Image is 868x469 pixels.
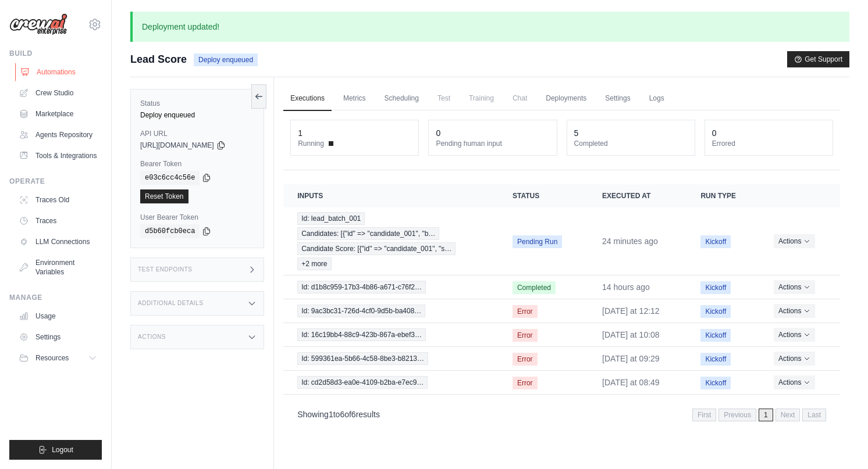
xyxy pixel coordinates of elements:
a: View execution details for Id [297,305,485,317]
span: Pending Run [513,235,562,248]
button: Resources [14,349,102,367]
div: 5 [574,127,579,139]
span: Id: cd2d58d3-ea0e-4109-b2ba-e7ec9… [297,376,428,389]
a: Settings [14,328,102,346]
th: Run Type [686,184,760,207]
span: 6 [351,410,356,419]
span: Error [513,377,538,389]
span: Kickoff [700,235,731,248]
code: e03c6cc4c56e [140,171,200,185]
span: 6 [340,410,344,419]
a: Reset Token [140,189,188,203]
h3: Actions [138,334,166,341]
span: [URL][DOMAIN_NAME] [140,141,214,150]
a: Logs [642,87,671,111]
code: d5b60fcb0eca [140,224,200,238]
span: Chat is not available until the deployment is complete [506,87,534,110]
button: Get Support [787,51,849,67]
a: Agents Repository [14,126,102,144]
a: Tools & Integrations [14,146,102,165]
span: 1 [329,410,333,419]
time: September 27, 2025 at 10:08 MDT [602,330,660,339]
span: Id: 16c19bb4-88c9-423b-867a-ebef3… [297,328,426,341]
time: September 29, 2025 at 07:40 MDT [602,237,658,246]
h3: Test Endpoints [138,266,193,273]
span: Kickoff [700,281,731,294]
img: Logo [9,13,67,35]
span: Logout [52,445,73,454]
th: Status [499,184,588,207]
span: Kickoff [700,305,731,318]
th: Executed at [588,184,686,207]
a: LLM Connections [14,232,102,251]
a: Crew Studio [14,84,102,102]
dt: Pending human input [436,139,549,148]
span: Kickoff [700,329,731,342]
a: Traces Old [14,191,102,209]
span: Candidate Score: [{"id" => "candidate_001", "s… [297,242,456,255]
span: First [692,409,716,421]
div: Operate [9,177,102,186]
button: Actions for execution [774,375,815,389]
button: Actions for execution [774,234,815,248]
div: 1 [298,127,303,139]
h3: Additional Details [138,300,203,307]
a: Executions [283,87,332,111]
label: User Bearer Token [140,213,254,222]
span: Kickoff [700,377,731,389]
span: Test [431,87,457,110]
span: Id: lead_batch_001 [297,212,365,225]
span: Lead Score [130,51,187,67]
span: Training is not available until the deployment is complete [462,87,501,110]
a: Usage [14,307,102,325]
nav: Pagination [692,409,826,421]
span: Running [298,139,324,148]
time: September 27, 2025 at 08:49 MDT [602,378,660,387]
a: View execution details for Id [297,376,485,389]
span: +2 more [297,257,331,270]
button: Actions for execution [774,280,815,294]
a: Traces [14,212,102,230]
a: Automations [15,63,103,81]
div: 0 [436,127,440,139]
label: API URL [140,129,254,138]
span: Completed [513,281,556,294]
p: Showing to of results [297,409,380,420]
button: Logout [9,440,102,460]
div: Build [9,49,102,58]
a: View execution details for Id [297,328,485,341]
a: Deployments [539,87,593,111]
span: Kickoff [700,353,731,366]
div: Deploy enqueued [140,110,254,120]
th: Inputs [283,184,499,207]
label: Bearer Token [140,159,254,169]
time: September 27, 2025 at 09:29 MDT [602,354,660,363]
a: Settings [598,87,637,111]
a: View execution details for Id [297,281,485,293]
span: Next [775,409,801,421]
button: Actions for execution [774,328,815,342]
span: Previous [718,409,756,421]
span: Id: 9ac3bc31-726d-4cf0-9d5b-ba408… [297,305,425,317]
a: Scheduling [378,87,426,111]
nav: Pagination [283,399,840,429]
span: Error [513,329,538,342]
span: 1 [759,409,773,421]
a: View execution details for Id [297,352,485,365]
label: Status [140,99,254,108]
div: 0 [712,127,717,139]
span: Error [513,305,538,318]
a: Environment Variables [14,253,102,281]
dt: Errored [712,139,826,148]
a: Marketplace [14,105,102,123]
span: Last [802,409,826,421]
a: View execution details for Id [297,212,485,270]
span: Id: d1b8c959-17b3-4b86-a671-c76f2… [297,281,426,293]
a: Metrics [336,87,373,111]
p: Deployment updated! [130,12,849,42]
section: Crew executions table [283,184,840,429]
span: Candidates: [{"id" => "candidate_001", "b… [297,227,439,240]
span: Resources [35,353,69,363]
div: Manage [9,293,102,302]
span: Deploy enqueued [194,53,258,66]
